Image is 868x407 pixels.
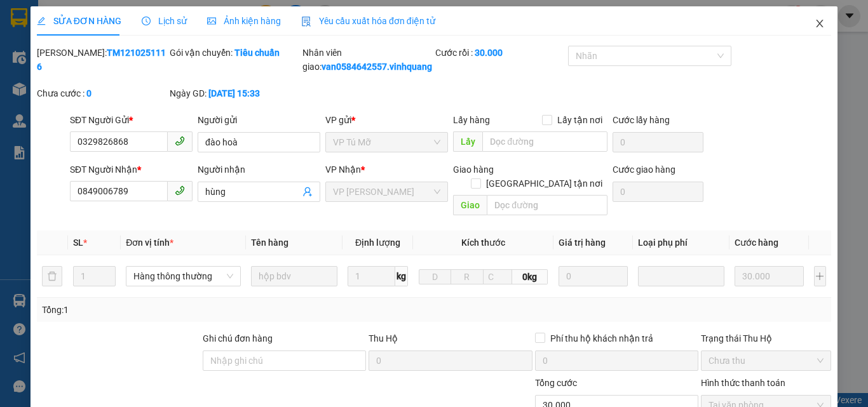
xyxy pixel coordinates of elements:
[815,18,825,29] span: close
[419,269,451,284] input: D
[6,36,14,95] img: logo
[175,136,185,146] span: phone
[325,164,361,175] span: VP Nhận
[25,54,90,81] strong: PHIẾU GỬI HÀNG
[73,237,83,248] span: SL
[802,6,837,42] button: Close
[203,333,273,344] label: Ghi chú đơn hàng
[207,17,216,25] span: picture
[301,16,435,26] span: Yêu cầu xuất hóa đơn điện tử
[482,131,607,152] input: Dọc đường
[435,46,566,60] div: Cước rồi :
[203,350,366,371] input: Ghi chú đơn hàng
[325,113,448,127] div: VP gửi
[545,331,658,345] span: Phí thu hộ khách nhận trả
[559,266,628,286] input: 0
[322,62,432,72] b: van0584642557.vinhquang
[453,195,487,215] span: Giao
[535,378,577,388] span: Tổng cước
[251,266,337,286] input: VD: Bàn, Ghế
[23,10,92,51] strong: CÔNG TY TNHH VĨNH QUANG
[475,48,503,58] b: 30.000
[395,266,408,286] span: kg
[613,132,703,152] input: Cước lấy hàng
[251,237,288,248] span: Tên hàng
[301,17,311,27] img: icon
[814,266,826,286] button: plus
[559,237,606,248] span: Giá trị hàng
[37,46,167,74] div: [PERSON_NAME]:
[208,88,260,98] b: [DATE] 15:33
[735,266,804,286] input: 0
[37,86,167,100] div: Chưa cước :
[613,182,703,202] input: Cước giao hàng
[86,88,92,98] b: 0
[453,131,482,152] span: Lấy
[333,182,440,201] span: VP LÊ HỒNG PHONG
[333,133,440,152] span: VP Tú Mỡ
[100,41,199,58] span: QT1410250209
[709,351,824,370] span: Chưa thu
[42,303,336,317] div: Tổng: 1
[552,113,607,127] span: Lấy tận nơi
[42,266,62,286] button: delete
[142,17,151,25] span: clock-circle
[170,46,300,60] div: Gói vận chuyển:
[37,16,121,26] span: SỬA ĐƠN HÀNG
[198,113,320,127] div: Người gửi
[170,86,300,100] div: Ngày GD:
[633,230,729,255] th: Loại phụ phí
[142,16,187,26] span: Lịch sử
[369,333,398,344] span: Thu Hộ
[302,187,313,197] span: user-add
[487,195,607,215] input: Dọc đường
[453,115,490,125] span: Lấy hàng
[126,237,173,248] span: Đơn vị tính
[453,164,494,175] span: Giao hàng
[16,84,98,93] strong: Hotline : 0889 23 23 23
[461,237,505,248] span: Kích thước
[198,163,320,177] div: Người nhận
[483,269,512,284] input: C
[735,237,778,248] span: Cước hàng
[70,113,193,127] div: SĐT Người Gửi
[613,164,675,175] label: Cước giao hàng
[512,269,548,284] span: 0kg
[451,269,483,284] input: R
[701,331,831,345] div: Trạng thái Thu Hộ
[207,16,281,26] span: Ảnh kiện hàng
[234,48,280,58] b: Tiêu chuẩn
[481,177,607,190] span: [GEOGRAPHIC_DATA] tận nơi
[302,46,433,74] div: Nhân viên giao:
[701,378,785,388] label: Hình thức thanh toán
[355,237,400,248] span: Định lượng
[613,115,670,125] label: Cước lấy hàng
[37,17,46,25] span: edit
[133,267,233,286] span: Hàng thông thường
[175,185,185,196] span: phone
[70,163,193,177] div: SĐT Người Nhận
